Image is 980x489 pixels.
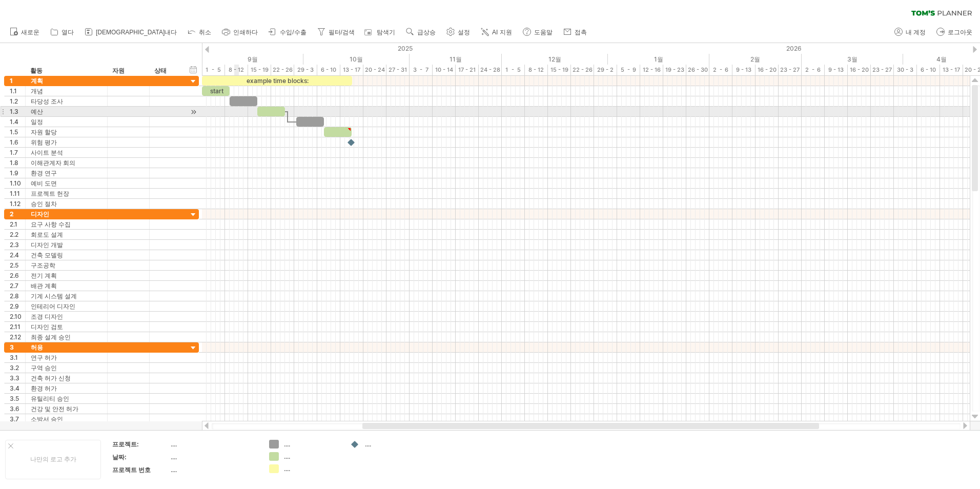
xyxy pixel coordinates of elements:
[10,168,25,178] div: 1.9
[31,189,102,198] div: 프로젝트 헌장
[31,271,102,280] div: 전기 계획
[417,29,436,36] span: 급상승
[479,65,502,75] div: 24 - 28
[10,322,25,332] div: 2.11
[31,96,102,106] div: 타당성 조사
[10,96,25,106] div: 1.2
[663,65,686,75] div: 19 - 23
[10,260,25,270] div: 2.5
[492,29,512,36] span: AI 지원
[686,65,709,75] div: 26 - 30
[10,199,25,209] div: 1.12
[892,26,929,39] a: 내 계정
[948,29,972,36] span: 로그아웃
[802,54,903,65] div: March 2026
[31,168,102,178] div: 환경 연구
[779,65,802,75] div: 23 - 27
[31,76,102,86] div: 계획
[561,26,590,39] a: 접촉
[548,65,571,75] div: 15 - 19
[31,117,102,127] div: 일정
[171,453,257,461] div: ....
[31,363,102,373] div: 구역 승인
[10,291,25,301] div: 2.8
[202,65,225,75] div: 1 - 5
[294,65,317,75] div: 29 - 3
[640,65,663,75] div: 12 - 16
[848,65,871,75] div: 16 - 20
[185,26,214,39] a: 취소
[112,465,169,474] div: 프로젝트 번호
[96,29,177,36] span: [DEMOGRAPHIC_DATA]내다
[525,65,548,75] div: 8 - 12
[10,117,25,127] div: 1.4
[31,86,102,96] div: 개념
[478,26,515,39] a: AI 지원
[7,26,43,39] a: 새로운
[329,29,355,36] span: 필터/검색
[10,76,25,86] div: 1
[456,65,479,75] div: 17 - 21
[10,281,25,291] div: 2.7
[10,363,25,373] div: 3.2
[112,453,169,461] div: 날짜:
[199,29,211,36] span: 취소
[284,464,340,473] div: ....
[31,291,102,301] div: 기계 시스템 설계
[365,440,421,449] div: ....
[82,26,180,39] a: [DEMOGRAPHIC_DATA]내다
[520,26,556,39] a: 도움말
[48,26,77,39] a: 열다
[31,383,102,393] div: 환경 허가
[575,29,587,36] span: 접촉
[202,54,303,65] div: September 2025
[10,86,25,96] div: 1.1
[871,65,894,75] div: 23 - 27
[30,66,101,76] div: 활동
[31,178,102,188] div: 예비 도면
[31,312,102,321] div: 조경 디자인
[31,404,102,414] div: 건강 및 안전 허가
[940,65,963,75] div: 13 - 17
[906,29,926,36] span: 내 계정
[732,65,756,75] div: 9 - 13
[756,65,779,75] div: 16 - 20
[10,301,25,311] div: 2.9
[10,240,25,250] div: 2.3
[31,230,102,239] div: 회로도 설계
[709,65,732,75] div: 2 - 6
[10,209,25,219] div: 2
[31,158,102,168] div: 이해관계자 회의
[502,54,608,65] div: December 2025
[171,465,257,474] div: ....
[189,107,198,117] div: scroll to activity
[825,65,848,75] div: 9 - 13
[608,54,709,65] div: January 2026
[709,54,802,65] div: February 2026
[31,301,102,311] div: 인테리어 디자인
[10,342,25,352] div: 3
[917,65,940,75] div: 6 - 10
[10,178,25,188] div: 1.10
[10,189,25,198] div: 1.11
[315,26,358,39] a: 필터/검색
[502,65,525,75] div: 1 - 5
[21,29,39,36] span: 새로운
[894,65,917,75] div: 30 - 3
[31,281,102,291] div: 배관 계획
[248,65,271,75] div: 15 - 19
[271,65,294,75] div: 22 - 26
[62,29,74,36] span: 열다
[10,158,25,168] div: 1.8
[534,29,553,36] span: 도움말
[31,414,102,424] div: 소방서 승인
[31,332,102,342] div: 최종 설계 승인
[403,26,439,39] a: 급상승
[10,404,25,414] div: 3.6
[458,29,470,36] span: 설정
[10,414,25,424] div: 3.7
[386,65,410,75] div: 27 - 31
[617,65,640,75] div: 5 - 9
[219,26,261,39] a: 인쇄하다
[284,452,340,461] div: ....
